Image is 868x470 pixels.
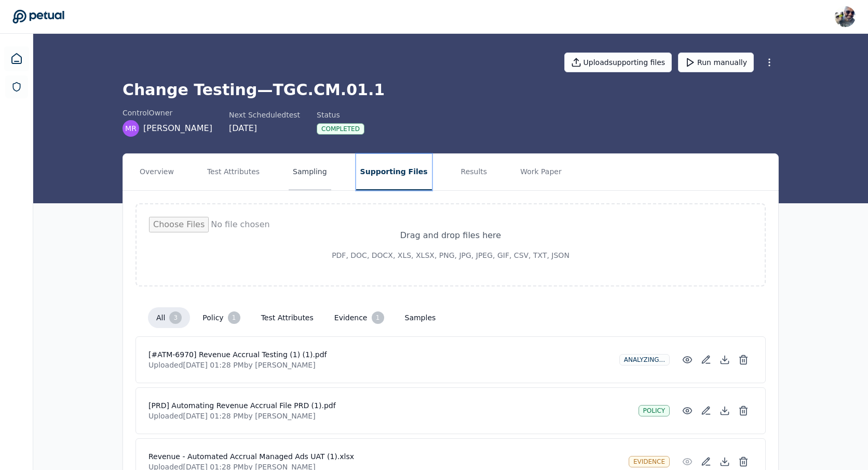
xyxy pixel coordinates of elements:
div: 1 [228,311,240,324]
button: Download File [715,401,734,420]
button: More Options [760,53,779,72]
a: Dashboard [4,46,29,71]
button: Sampling [289,154,331,190]
div: Next Scheduled test [229,110,300,120]
button: Delete File [734,401,753,420]
div: Policy [639,405,670,416]
div: Completed [317,123,364,135]
div: Status [317,110,364,120]
a: SOC [5,75,28,98]
button: Test Attributes [203,154,264,190]
button: Uploadsupporting files [564,53,672,72]
h4: [#ATM-6970] Revenue Accrual Testing (1) (1).pdf [148,349,611,360]
button: Add/Edit Description [697,350,715,369]
div: control Owner [123,108,212,118]
span: [PERSON_NAME] [143,122,212,135]
nav: Tabs [123,154,778,190]
h4: Revenue - Automated Accrual Managed Ads UAT (1).xlsx [148,451,620,462]
button: Evidence1 [326,307,392,328]
button: All3 [148,307,190,328]
button: Work Paper [516,154,566,190]
a: Go to Dashboard [12,9,64,24]
button: Delete File [734,350,753,369]
div: [DATE] [229,122,300,135]
div: Analyzing... [619,354,670,365]
div: 3 [169,311,182,324]
button: Download File [715,350,734,369]
button: Overview [135,154,178,190]
h4: [PRD] Automating Revenue Accrual File PRD (1).pdf [148,400,630,411]
button: Preview File (hover for quick preview, click for full view) [678,401,697,420]
div: 1 [372,311,384,324]
button: Results [457,154,492,190]
button: Policy1 [194,307,248,328]
p: Uploaded [DATE] 01:28 PM by [PERSON_NAME] [148,360,611,370]
span: MR [125,123,137,134]
button: Samples [397,308,444,327]
img: Shekhar Khedekar [835,6,856,27]
h1: Change Testing — TGC.CM.01.1 [123,81,779,99]
button: Add/Edit Description [697,401,715,420]
p: Uploaded [DATE] 01:28 PM by [PERSON_NAME] [148,411,630,421]
div: Evidence [629,456,670,467]
button: Supporting Files [356,154,432,190]
button: Test Attributes [253,308,322,327]
button: Preview File (hover for quick preview, click for full view) [678,350,697,369]
button: Run manually [678,53,754,72]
